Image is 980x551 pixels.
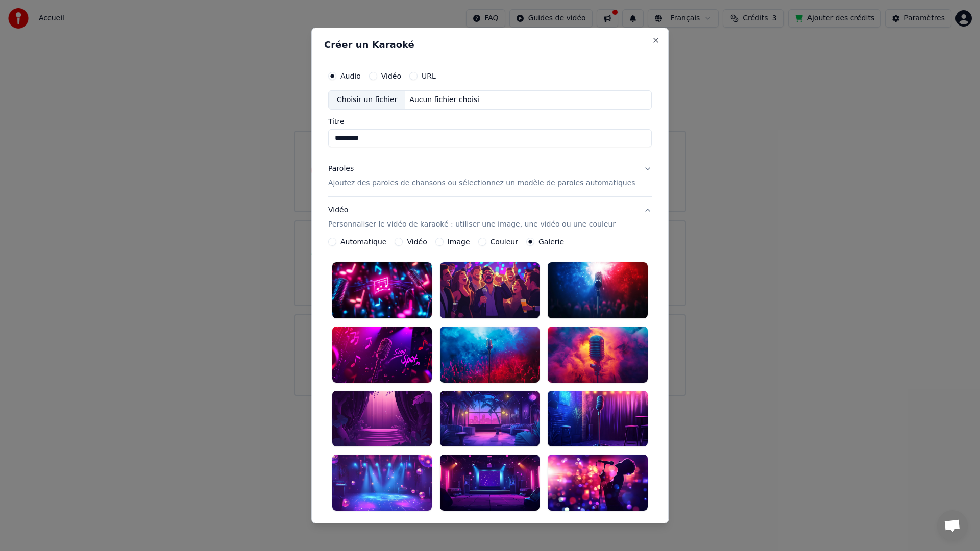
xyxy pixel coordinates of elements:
label: Galerie [538,238,564,245]
h2: Créer un Karaoké [324,40,656,49]
div: Paroles [328,164,354,174]
p: Ajoutez des paroles de chansons ou sélectionnez un modèle de paroles automatiques [328,178,635,188]
label: Couleur [491,238,518,245]
label: Automatique [340,238,386,245]
div: Vidéo [328,205,616,230]
label: Audio [340,72,361,80]
label: Titre [328,118,652,125]
p: Personnaliser le vidéo de karaoké : utiliser une image, une vidéo ou une couleur [328,219,616,230]
button: VidéoPersonnaliser le vidéo de karaoké : utiliser une image, une vidéo ou une couleur [328,197,652,238]
label: Vidéo [407,238,427,245]
label: Image [448,238,470,245]
div: Aucun fichier choisi [406,95,484,105]
label: URL [422,72,436,80]
button: ParolesAjoutez des paroles de chansons ou sélectionnez un modèle de paroles automatiques [328,156,652,196]
label: Vidéo [381,72,401,80]
div: Choisir un fichier [329,91,405,109]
